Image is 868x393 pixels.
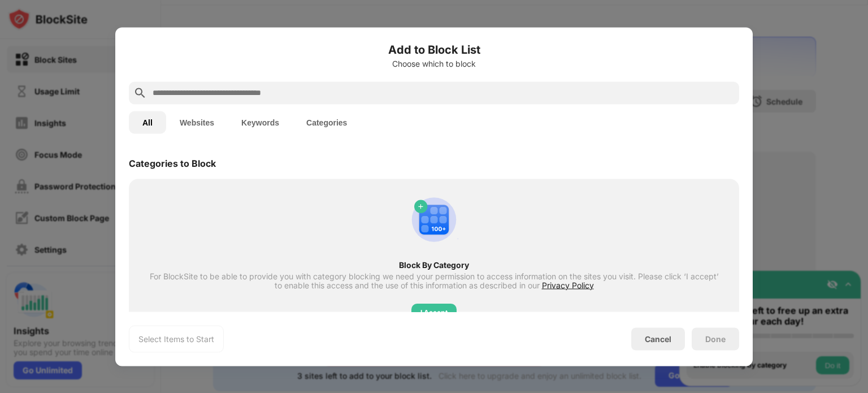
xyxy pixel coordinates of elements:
div: Choose which to block [129,59,739,68]
button: Categories [293,111,361,133]
button: All [129,111,166,133]
div: Categories to Block [129,157,216,169]
div: For BlockSite to be able to provide you with category blocking we need your permission to access ... [149,271,719,290]
div: I Accept [420,306,448,318]
div: Cancel [645,334,671,344]
div: Select Items to Start [138,333,214,344]
div: Block By Category [149,260,719,269]
span: Privacy Policy [542,280,594,290]
div: Done [705,334,726,343]
img: category-add.svg [407,192,461,247]
h6: Add to Block List [129,41,739,58]
button: Websites [166,111,228,133]
img: search.svg [133,86,147,100]
button: Keywords [228,111,293,133]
